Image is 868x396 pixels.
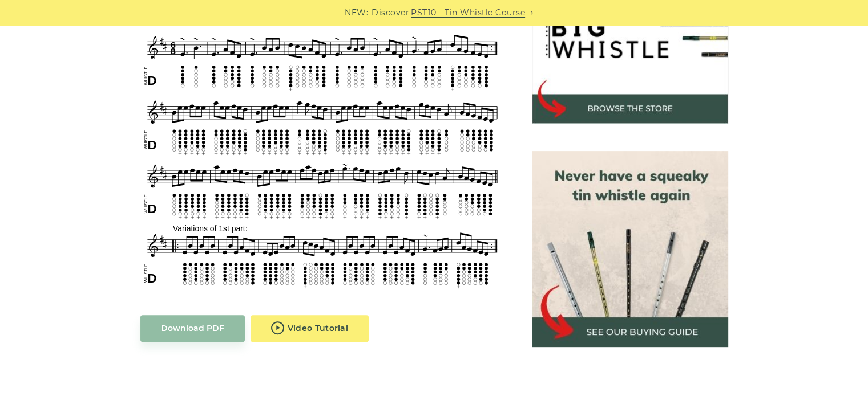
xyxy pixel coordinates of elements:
[372,6,409,19] span: Discover
[411,6,525,19] a: PST10 - Tin Whistle Course
[140,315,245,342] a: Download PDF
[345,6,368,19] span: NEW:
[251,315,369,342] a: Video Tutorial
[532,151,728,347] img: tin whistle buying guide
